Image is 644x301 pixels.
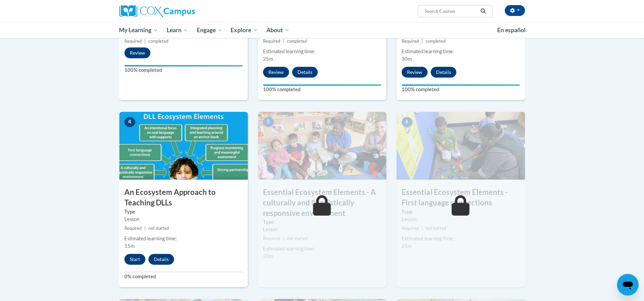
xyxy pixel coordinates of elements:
[162,22,192,38] a: Learn
[148,39,168,44] span: completed
[148,254,174,265] button: Details
[124,208,243,216] label: Type
[144,226,146,231] span: |
[402,208,520,216] label: Type
[124,254,145,265] button: Start
[402,39,419,44] span: Required
[124,117,135,127] span: 4
[263,67,289,78] button: Review
[263,86,381,93] label: 100% completed
[144,39,146,44] span: |
[402,243,412,249] span: 25m
[426,226,446,231] span: not started
[263,48,381,55] div: Estimated learning time:
[167,26,188,34] span: Learn
[287,236,308,241] span: not started
[424,7,478,15] input: Search Courses
[263,218,381,226] label: Type
[402,56,412,62] span: 30m
[402,48,520,55] div: Estimated learning time:
[431,67,456,78] button: Details
[263,84,381,86] div: Your progress
[263,236,280,241] span: Required
[262,22,294,38] a: About
[422,39,423,44] span: |
[263,117,274,127] span: 5
[258,112,386,180] img: Course Image
[263,56,273,62] span: 25m
[287,39,307,44] span: completed
[402,86,520,93] label: 100% completed
[402,117,412,127] span: 6
[263,253,273,259] span: 20m
[402,216,520,223] div: Lesson
[263,226,381,233] div: Lesson
[119,5,248,17] a: Cox Campus
[124,273,243,280] label: 0% completed
[192,22,226,38] a: Engage
[124,226,142,231] span: Required
[231,26,258,34] span: Explore
[422,226,423,231] span: |
[197,26,222,34] span: Engage
[124,65,243,66] div: Your progress
[115,22,163,38] a: My Learning
[119,187,248,208] h3: An Ecosystem Approach to Teaching DLLs
[397,112,525,180] img: Course Image
[283,39,284,44] span: |
[124,47,150,58] button: Review
[124,39,142,44] span: Required
[426,39,446,44] span: completed
[124,66,243,74] label: 100% completed
[493,23,530,37] a: En español
[478,7,488,15] button: Search
[263,245,381,253] div: Estimated learning time:
[148,226,169,231] span: not started
[617,274,639,296] iframe: Button to launch messaging window
[292,67,318,78] button: Details
[402,84,520,86] div: Your progress
[109,22,535,38] div: Main menu
[397,187,525,208] h3: Essential Ecosystem Elements - First language connections
[124,235,243,242] div: Estimated learning time:
[402,226,419,231] span: Required
[505,5,525,16] button: Account Settings
[497,26,526,34] span: En español
[263,39,280,44] span: Required
[266,26,289,34] span: About
[226,22,262,38] a: Explore
[119,112,248,180] img: Course Image
[124,216,243,223] div: Lesson
[402,67,428,78] button: Review
[258,187,386,218] h3: Essential Ecosystem Elements - A culturally and linguistically responsive environment
[124,243,135,249] span: 15m
[283,236,284,241] span: |
[119,26,158,34] span: My Learning
[402,235,520,242] div: Estimated learning time:
[119,5,195,17] img: Cox Campus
